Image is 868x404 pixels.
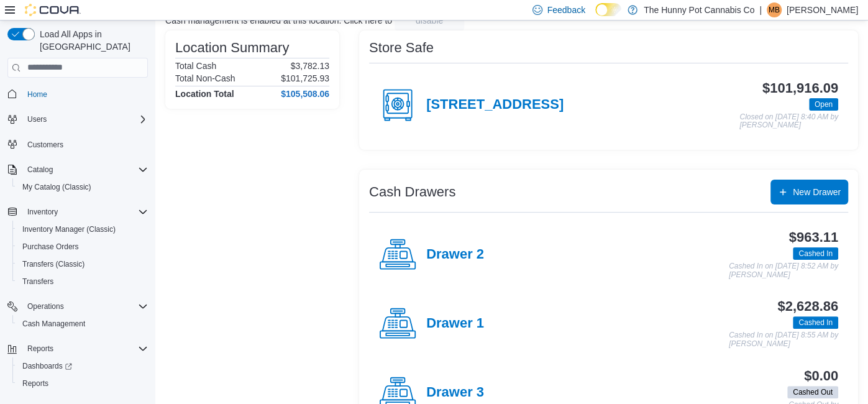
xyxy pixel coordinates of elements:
h4: Drawer 1 [426,316,484,332]
span: Transfers (Classic) [22,259,85,269]
button: Inventory Manager (Classic) [12,221,153,238]
span: Cashed Out [793,387,833,398]
span: Customers [22,137,148,152]
p: $3,782.13 [291,61,329,71]
span: Dashboards [22,361,72,371]
span: Inventory [22,204,148,219]
span: Cash Management [17,316,148,331]
span: Dark Mode [595,16,596,17]
span: Open [815,99,833,110]
span: Catalog [22,162,148,177]
span: Home [22,86,148,102]
h4: Drawer 3 [426,385,484,401]
h6: Total Cash [175,61,216,71]
a: Home [22,87,52,102]
img: Cova [25,4,81,16]
span: Inventory Manager (Classic) [22,224,116,234]
h4: [STREET_ADDRESS] [426,97,564,113]
button: Inventory [22,204,63,219]
span: Purchase Orders [17,239,148,254]
button: Reports [2,340,153,357]
span: Cashed In [798,317,833,328]
a: Transfers (Classic) [17,257,89,272]
a: Cash Management [17,316,90,331]
button: Catalog [2,161,153,178]
button: Users [2,111,153,128]
span: Feedback [547,4,585,16]
h4: $105,508.06 [281,89,329,99]
button: New Drawer [770,180,848,204]
span: Purchase Orders [22,242,79,252]
a: Reports [17,376,53,391]
h4: Location Total [175,89,234,99]
button: Purchase Orders [12,238,153,255]
span: Operations [22,299,148,314]
a: Customers [22,137,68,152]
span: Home [27,90,47,99]
h3: Cash Drawers [369,185,455,200]
p: [PERSON_NAME] [787,2,858,17]
p: Cash management is enabled at this location. Click here to [165,16,392,25]
span: Open [809,98,838,111]
button: Catalog [22,162,58,177]
a: Transfers [17,274,58,289]
span: Reports [17,376,148,391]
span: My Catalog (Classic) [17,180,148,195]
a: Dashboards [12,357,153,375]
h3: Store Safe [369,40,434,55]
button: Reports [22,341,58,356]
h3: Location Summary [175,40,289,55]
span: disable [416,14,443,27]
span: Dashboards [17,359,148,374]
span: Transfers (Classic) [17,257,148,272]
span: My Catalog (Classic) [22,182,91,192]
h3: $2,628.86 [777,299,838,314]
span: Reports [27,344,53,354]
span: Transfers [22,277,53,287]
a: Inventory Manager (Classic) [17,222,121,237]
button: Customers [2,135,153,154]
span: Reports [22,341,148,356]
span: Users [27,114,47,124]
button: Operations [22,299,69,314]
span: Reports [22,379,48,388]
p: Cashed In on [DATE] 8:55 AM by [PERSON_NAME] [729,331,838,348]
h3: $0.00 [804,369,838,383]
span: Inventory Manager (Classic) [17,222,148,237]
button: Inventory [2,203,153,221]
span: Cashed Out [787,386,838,398]
span: Load All Apps in [GEOGRAPHIC_DATA] [35,28,148,53]
button: Operations [2,298,153,315]
div: Mackenzie Brewitt [767,2,782,17]
a: Purchase Orders [17,239,84,254]
button: Transfers (Classic) [12,255,153,273]
span: New Drawer [793,186,841,198]
button: Reports [12,375,153,392]
a: Dashboards [17,359,77,374]
button: Home [2,85,153,103]
button: Users [22,112,52,127]
span: Inventory [27,207,58,217]
span: Customers [27,140,63,150]
span: Cashed In [798,248,833,259]
h6: Total Non-Cash [175,73,235,83]
a: My Catalog (Classic) [17,180,96,195]
span: Operations [27,301,64,311]
span: Cash Management [22,319,85,329]
span: Cashed In [793,247,838,260]
span: Catalog [27,165,53,175]
span: MB [769,2,780,17]
button: My Catalog (Classic) [12,178,153,196]
button: disable [395,11,464,30]
h4: Drawer 2 [426,247,484,263]
h3: $963.11 [789,230,838,245]
p: $101,725.93 [281,73,329,83]
span: Users [22,112,148,127]
p: Closed on [DATE] 8:40 AM by [PERSON_NAME] [739,113,838,130]
span: Cashed In [793,316,838,329]
button: Transfers [12,273,153,290]
input: Dark Mode [595,3,621,16]
p: Cashed In on [DATE] 8:52 AM by [PERSON_NAME] [729,262,838,279]
p: | [759,2,762,17]
button: Cash Management [12,315,153,333]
